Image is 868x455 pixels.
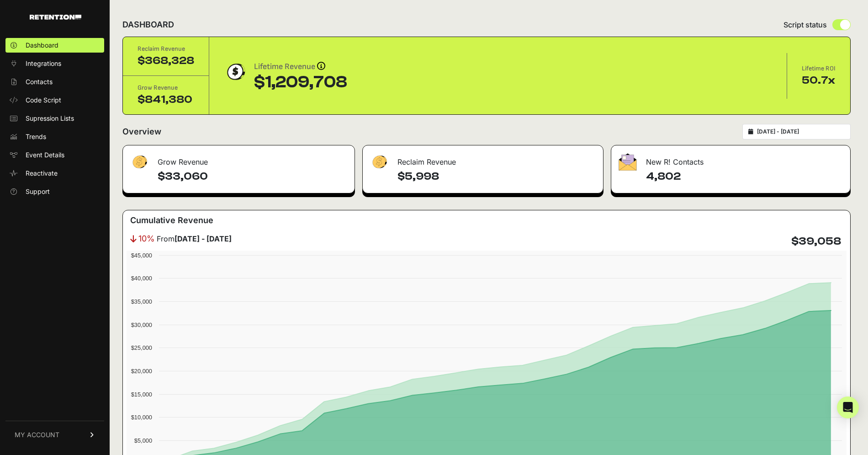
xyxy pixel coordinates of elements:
[611,145,850,173] div: New R! Contacts
[5,166,104,181] a: Reactivate
[26,169,58,178] span: Reactivate
[646,169,843,184] h4: 4,802
[131,391,152,398] text: $15,000
[26,41,58,50] span: Dashboard
[5,111,104,126] a: Supression Lists
[26,96,61,105] span: Code Script
[5,129,104,144] a: Trends
[397,169,595,184] h4: $5,998
[138,44,194,54] div: Reclaim Revenue
[5,421,104,449] a: MY ACCOUNT
[138,83,194,92] div: Grow Revenue
[370,153,388,171] img: fa-dollar-13500eef13a19c4ab2b9ed9ad552e47b0d9fc28b02b83b90ba0e00f96d6372e9.png
[131,275,152,282] text: $40,000
[254,73,347,91] div: $1,209,708
[783,19,827,30] span: Script status
[138,54,194,68] div: $368,328
[15,430,59,439] span: MY ACCOUNT
[5,184,104,199] a: Support
[175,234,232,243] strong: [DATE] - [DATE]
[5,56,104,71] a: Integrations
[26,150,64,160] span: Event Details
[619,153,637,171] img: fa-envelope-19ae18322b30453b285274b1b8af3d052b27d846a4fbe8435d1a52b978f639a2.png
[130,214,213,227] h3: Cumulative Revenue
[26,114,74,123] span: Supression Lists
[123,145,355,173] div: Grow Revenue
[138,232,155,245] span: 10%
[131,414,152,421] text: $10,000
[224,60,247,83] img: dollar-coin-05c43ed7efb7bc0c12610022525b4bbbb207c7efeef5aecc26f025e68dcafac9.png
[131,298,152,305] text: $35,000
[131,321,152,328] text: $30,000
[254,60,347,73] div: Lifetime Revenue
[30,15,81,20] img: Retention.com
[26,187,50,196] span: Support
[5,38,104,53] a: Dashboard
[131,368,152,375] text: $20,000
[130,153,148,171] img: fa-dollar-13500eef13a19c4ab2b9ed9ad552e47b0d9fc28b02b83b90ba0e00f96d6372e9.png
[5,75,104,89] a: Contacts
[131,252,152,259] text: $45,000
[138,92,194,107] div: $841,380
[5,148,104,162] a: Event Details
[837,396,859,418] div: Open Intercom Messenger
[158,169,347,184] h4: $33,060
[26,132,46,141] span: Trends
[26,77,53,86] span: Contacts
[122,18,174,31] h2: DASHBOARD
[802,64,836,73] div: Lifetime ROI
[134,437,152,444] text: $5,000
[131,344,152,351] text: $25,000
[5,93,104,107] a: Code Script
[802,73,836,88] div: 50.7x
[157,233,232,244] span: From
[363,145,603,173] div: Reclaim Revenue
[26,59,61,68] span: Integrations
[791,234,841,249] h4: $39,058
[122,125,161,138] h2: Overview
